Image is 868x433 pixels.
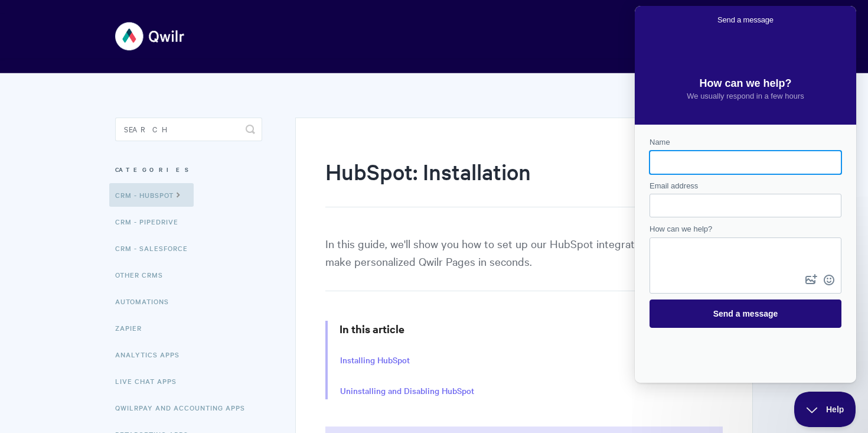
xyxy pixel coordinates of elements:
h3: In this article [340,321,723,337]
a: Other CRMs [115,263,172,287]
a: CRM - HubSpot [109,183,194,207]
a: Installing HubSpot [340,354,410,367]
a: Zapier [115,316,151,340]
a: CRM - Salesforce [115,236,197,260]
a: Live Chat Apps [115,369,185,393]
a: QwilrPay and Accounting Apps [115,396,254,419]
h3: Categories [115,159,262,180]
p: In this guide, we'll show you how to set up our HubSpot integration so you can make personalized ... [325,235,723,291]
a: CRM - Pipedrive [115,210,187,233]
input: Search [115,118,262,141]
iframe: Help Scout Beacon - Close [794,392,856,427]
a: Uninstalling and Disabling HubSpot [340,385,474,398]
a: Automations [115,289,178,313]
h1: HubSpot: Installation [325,157,705,207]
img: Qwilr Help Center [115,14,185,58]
iframe: Help Scout Beacon - Live Chat, Contact Form, and Knowledge Base [635,6,856,383]
a: Analytics Apps [115,343,188,366]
